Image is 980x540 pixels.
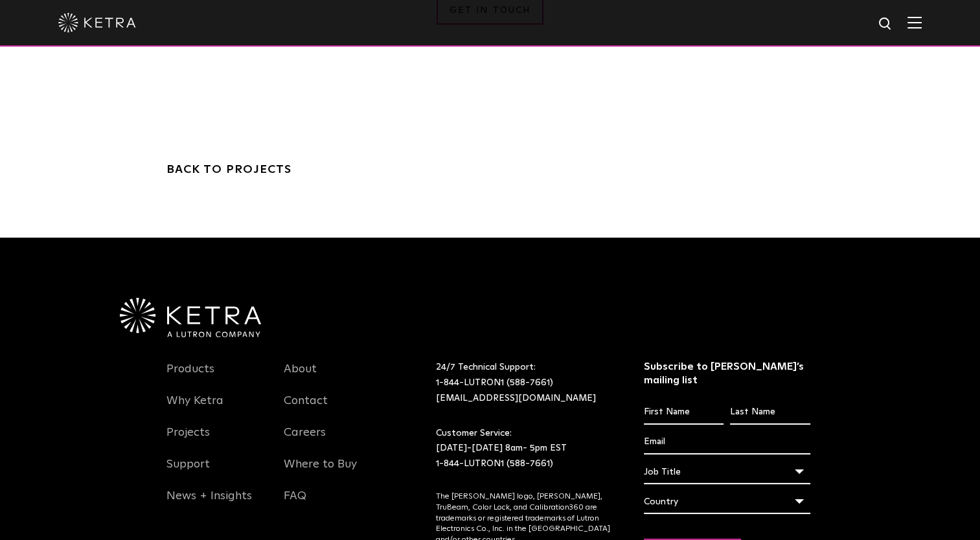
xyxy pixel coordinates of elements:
[284,457,357,487] a: Where to Buy
[644,360,810,387] h3: Subscribe to [PERSON_NAME]’s mailing list
[436,459,553,468] a: 1-844-LUTRON1 (588-7661)
[730,400,810,425] input: Last Name
[166,394,223,423] a: Why Ketra
[58,13,136,32] img: ketra-logo-2019-white
[644,489,810,514] div: Country
[166,360,265,519] div: Navigation Menu
[644,430,810,455] input: Email
[166,164,291,179] a: BACK TO PROJECTS
[166,362,214,392] a: Products
[166,457,210,487] a: Support
[284,425,326,455] a: Careers
[284,360,382,519] div: Navigation Menu
[644,400,724,425] input: First Name
[120,298,261,338] img: Ketra-aLutronCo_White_RGB
[436,378,553,387] a: 1-844-LUTRON1 (588-7661)
[436,360,611,406] p: 24/7 Technical Support:
[436,394,596,403] a: [EMAIL_ADDRESS][DOMAIN_NAME]
[878,16,894,32] img: search icon
[284,489,306,519] a: FAQ
[907,16,922,28] img: Hamburger%20Nav.svg
[166,489,252,519] a: News + Insights
[284,394,328,423] a: Contact
[644,460,810,484] div: Job Title
[166,425,210,455] a: Projects
[284,362,317,392] a: About
[436,426,611,472] p: Customer Service: [DATE]-[DATE] 8am- 5pm EST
